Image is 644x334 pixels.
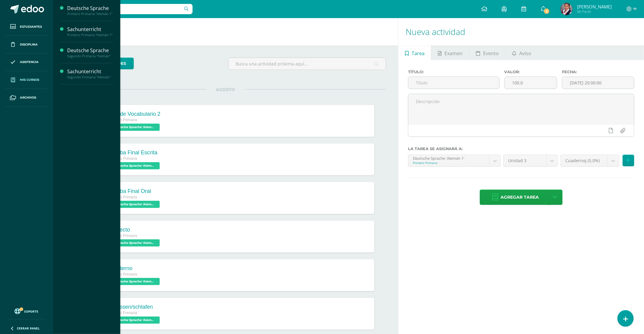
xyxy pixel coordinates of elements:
[108,188,161,194] div: Prueba Final Oral
[108,118,137,122] span: Primero Primaria
[20,95,36,100] span: Archivos
[413,161,485,165] div: Primero Primaria
[561,155,619,166] a: Cuadernoj (5.0%)
[108,156,137,161] span: Primero Primaria
[501,190,539,205] span: Agregar tarea
[506,46,538,60] a: Aviso
[108,227,161,233] div: Proyecto
[17,326,40,330] span: Cerrar panel
[445,46,463,61] span: Examen
[67,26,113,33] div: Sachunterricht
[206,87,245,92] span: AGOSTO
[5,18,48,36] a: Estudiantes
[504,155,558,166] a: Unidad 3
[5,89,48,107] a: Archivos
[508,155,542,166] span: Unidad 3
[60,18,391,46] h1: Actividades
[108,111,161,117] div: Test de Vocabulario 2
[413,155,485,161] div: Deutsche Sprache 'Alemán 1'
[562,70,634,74] label: Fecha:
[67,5,113,16] a: Deutsche SprachePrimero Primaria "Alemán 1"
[408,70,499,74] label: Título:
[67,33,113,37] div: Primero Primaria "Alemán 1"
[108,150,161,156] div: Prueba Final Escrita
[108,201,160,208] span: Deutsche Sprache 'Alemán 1'
[228,58,386,70] input: Busca una actividad próxima aquí...
[561,3,573,15] img: 7553e2040392ab0c00c32bf568c83c81.png
[483,46,499,61] span: Evento
[431,46,469,60] a: Examen
[577,4,612,10] span: [PERSON_NAME]
[67,26,113,37] a: SachunterrichtPrimero Primaria "Alemán 1"
[67,68,113,75] div: Sachunterricht
[108,304,161,310] div: E1 essen/schlafen
[67,12,113,16] div: Primero Primaria "Alemán 1"
[67,47,113,54] div: Deutsche Sprache
[108,272,137,276] span: Primero Primaria
[108,311,137,315] span: Primero Primaria
[5,54,48,71] a: Asistencia
[565,155,603,166] span: Cuadernoj (5.0%)
[5,71,48,89] a: Mis cursos
[20,24,42,29] span: Estudiantes
[408,147,634,151] label: La tarea se asignará a:
[108,195,137,199] span: Primero Primaria
[5,36,48,54] a: Disciplina
[562,77,634,89] input: Fecha de entrega
[408,155,501,166] a: Deutsche Sprache 'Alemán 1'Primero Primaria
[543,8,550,14] span: 3
[470,46,505,60] a: Evento
[67,47,113,58] a: Deutsche SpracheSegundo Primaria "Alemán"
[519,46,531,61] span: Aviso
[24,309,39,314] span: Soporte
[108,124,160,131] span: Deutsche Sprache 'Alemán 1'
[67,5,113,12] div: Deutsche Sprache
[7,307,46,315] a: Soporte
[108,317,160,324] span: Deutsche Sprache 'Alemán 1'
[108,278,160,285] span: Deutsche Sprache 'Alemán 1'
[57,4,193,14] input: Busca un usuario...
[108,239,160,247] span: Deutsche Sprache 'Alemán 1'
[398,46,431,60] a: Tarea
[408,77,499,89] input: Título
[67,54,113,58] div: Segundo Primaria "Alemán"
[20,42,38,47] span: Disciplina
[406,18,637,46] h1: Nueva actividad
[412,46,425,61] span: Tarea
[67,75,113,79] div: Segundo Primaria "Alemán"
[108,162,160,169] span: Deutsche Sprache 'Alemán 1'
[20,60,39,65] span: Asistencia
[504,70,558,74] label: Valor:
[108,234,137,238] span: Primero Primaria
[505,77,557,89] input: Puntos máximos
[20,77,39,82] span: Mis cursos
[108,265,161,272] div: Cuaderno
[67,68,113,79] a: SachunterrichtSegundo Primaria "Alemán"
[577,9,612,14] span: Mi Perfil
